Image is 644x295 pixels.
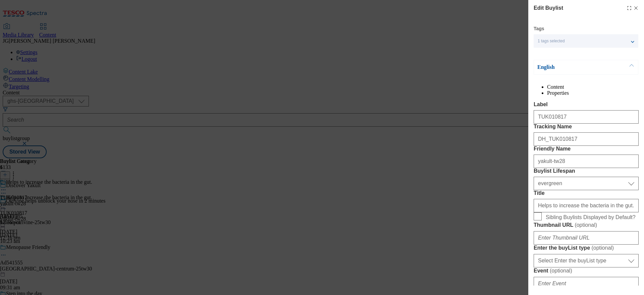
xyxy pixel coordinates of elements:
[534,146,639,152] label: Friendly Name
[534,231,639,245] input: Enter Thumbnail URL
[534,34,638,48] button: 1 tags selected
[534,4,563,12] h4: Edit Buylist
[546,214,636,220] span: Sibling Buylists Displayed by Default?
[547,90,639,96] li: Properties
[575,222,597,228] span: ( optional )
[534,222,639,228] label: Thumbnail URL
[534,101,639,108] label: Label
[591,245,614,251] span: ( optional )
[534,155,639,168] input: Enter Friendly Name
[534,277,639,290] input: Enter Event
[537,64,608,71] p: English
[534,110,639,124] input: Enter Label
[534,168,639,174] label: Buylist Lifespan
[534,132,639,146] input: Enter Tracking Name
[547,84,639,90] li: Content
[534,267,639,274] label: Event
[534,27,544,31] label: Tags
[538,39,565,44] span: 1 tags selected
[550,268,572,273] span: ( optional )
[534,124,639,130] label: Tracking Name
[534,190,639,196] label: Title
[534,199,639,212] input: Enter Title
[534,245,639,251] label: Enter the buyList type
